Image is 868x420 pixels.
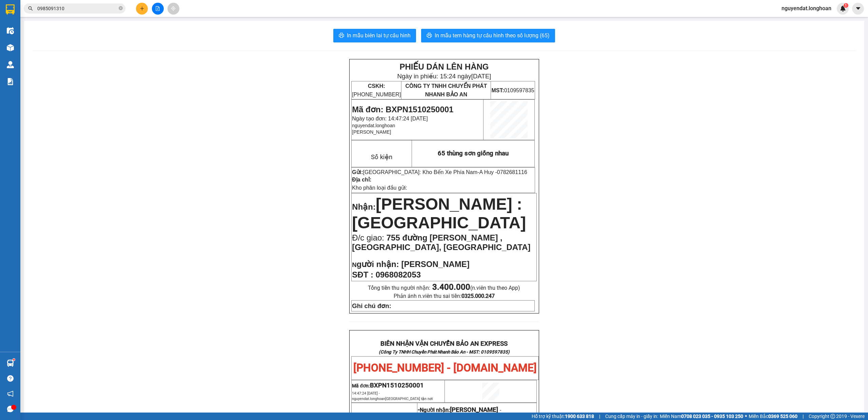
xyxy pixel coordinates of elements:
[371,153,392,161] span: Số kiện
[399,62,489,71] strong: PHIẾU DÁN LÊN HÀNG
[352,233,530,252] span: 755 đường [PERSON_NAME] , [GEOGRAPHIC_DATA], [GEOGRAPHIC_DATA]
[352,397,433,401] span: nguyendat.longhoan
[605,413,658,420] span: Cung cấp máy in - giấy in:
[368,285,520,291] span: Tổng tiền thu người nhận:
[7,78,14,85] img: solution-icon
[352,83,401,97] span: [PHONE_NUMBER]
[397,73,491,80] span: Ngày in phiếu: 15:24 ngày
[167,3,179,15] button: aim
[660,413,743,420] span: Miền Nam
[352,195,526,232] span: [PERSON_NAME] : [GEOGRAPHIC_DATA]
[363,169,478,175] span: [GEOGRAPHIC_DATA]: Kho Bến Xe Phía Nam
[119,6,123,10] span: close-circle
[776,4,837,13] span: nguyendat.longhoan
[855,5,861,12] span: caret-down
[844,3,848,8] sup: 1
[339,33,344,39] span: printer
[7,406,14,412] span: message
[768,414,797,419] strong: 0369 525 060
[401,260,469,269] span: [PERSON_NAME]
[420,407,498,413] span: Người nhận:
[749,413,797,420] span: Miền Bắc
[565,414,594,419] strong: 1900 633 818
[7,375,14,382] span: question-circle
[13,359,15,361] sup: 1
[352,116,428,121] span: Ngày tạo đơn: 14:47:24 [DATE]
[438,150,509,157] span: 65 thùng sơn giống nhau
[479,169,527,175] span: A Huy -
[497,169,527,175] span: 0782681116
[140,6,144,11] span: plus
[352,177,371,183] strong: Địa chỉ:
[152,3,164,15] button: file-add
[599,413,600,420] span: |
[461,293,495,299] strong: 0325.000.247
[394,293,495,299] span: Phản ánh n.viên thu sai tiền:
[803,413,804,420] span: |
[368,83,385,89] strong: CSKH:
[352,185,407,191] span: Kho phân loại đầu gửi:
[352,391,433,401] span: 14:47:24 [DATE] -
[7,390,14,397] span: notification
[376,270,421,279] span: 0968082053
[7,27,14,34] img: warehouse-icon
[136,3,148,15] button: plus
[421,29,555,42] button: printerIn mẫu tem hàng tự cấu hình theo số lượng (65)
[385,397,433,401] span: [GEOGRAPHIC_DATA] tận nơi
[333,29,416,42] button: printerIn mẫu biên lai tự cấu hình
[845,3,847,8] span: 1
[353,361,537,374] span: [PHONE_NUMBER] - [DOMAIN_NAME]
[37,5,117,12] input: Tìm tên, số ĐT hoặc mã đơn
[352,105,453,114] span: Mã đơn: BXPN1510250001
[6,4,15,15] img: logo-vxr
[681,414,743,419] strong: 0708 023 035 - 0935 103 250
[352,302,391,309] strong: Ghi chú đơn:
[7,44,14,51] img: warehouse-icon
[352,129,391,135] span: [PERSON_NAME]
[840,5,846,12] img: icon-new-feature
[7,360,14,367] img: warehouse-icon
[830,414,835,419] span: copyright
[28,6,33,11] span: search
[432,282,470,292] strong: 3.400.000
[491,88,504,93] strong: MST:
[532,413,594,420] span: Hỗ trợ kỹ thuật:
[370,382,424,389] span: BXPN1510250001
[352,383,424,388] span: Mã đơn:
[352,202,376,211] span: Nhận:
[357,260,399,269] span: gười nhận:
[119,5,123,12] span: close-circle
[380,340,508,347] strong: BIÊN NHẬN VẬN CHUYỂN BẢO AN EXPRESS
[171,6,176,11] span: aim
[418,406,498,414] strong: -
[432,285,520,291] span: (n.viên thu theo App)
[352,169,363,175] strong: Gửi:
[435,31,550,40] span: In mẫu tem hàng tự cấu hình theo số lượng (65)
[155,6,160,11] span: file-add
[352,233,386,242] span: Đ/c giao:
[347,31,411,40] span: In mẫu biên lai tự cấu hình
[427,33,432,39] span: printer
[471,73,491,80] span: [DATE]
[7,61,14,68] img: warehouse-icon
[477,169,527,175] span: -
[450,406,498,414] span: [PERSON_NAME]
[852,3,864,15] button: caret-down
[352,270,373,279] strong: SĐT :
[352,261,399,268] strong: N
[379,349,510,355] strong: (Công Ty TNHH Chuyển Phát Nhanh Bảo An - MST: 0109597835)
[745,415,747,418] span: ⚪️
[352,123,395,128] span: nguyendat.longhoan
[491,88,534,93] span: 0109597835
[498,407,501,413] span: -
[405,83,487,97] span: CÔNG TY TNHH CHUYỂN PHÁT NHANH BẢO AN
